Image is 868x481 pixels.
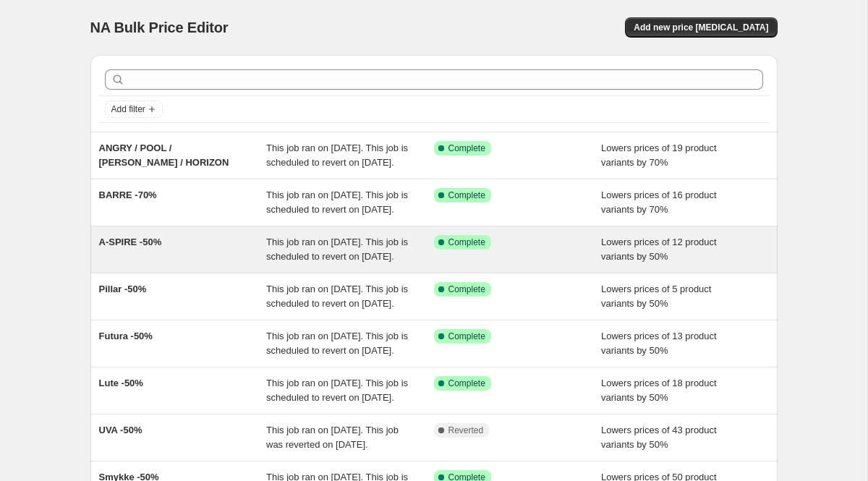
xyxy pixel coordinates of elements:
[99,237,162,247] span: A-SPIRE -50%
[99,425,142,435] span: UVA -50%
[448,190,485,201] span: Complete
[266,331,408,356] span: This job ran on [DATE]. This job is scheduled to revert on [DATE].
[448,378,485,389] span: Complete
[99,331,153,341] span: Futura -50%
[601,331,717,356] span: Lowers prices of 13 product variants by 50%
[601,284,711,309] span: Lowers prices of 5 product variants by 50%
[601,190,717,215] span: Lowers prices of 16 product variants by 70%
[601,237,717,262] span: Lowers prices of 12 product variants by 50%
[266,378,408,403] span: This job ran on [DATE]. This job is scheduled to revert on [DATE].
[99,190,157,200] span: BARRE -70%
[266,237,408,262] span: This job ran on [DATE]. This job is scheduled to revert on [DATE].
[448,331,485,342] span: Complete
[266,142,408,168] span: This job ran on [DATE]. This job is scheduled to revert on [DATE].
[601,425,717,450] span: Lowers prices of 43 product variants by 50%
[625,17,777,38] button: Add new price [MEDICAL_DATA]
[266,284,408,309] span: This job ran on [DATE]. This job is scheduled to revert on [DATE].
[634,22,768,33] span: Add new price [MEDICAL_DATA]
[99,284,147,294] span: Pillar -50%
[266,425,399,450] span: This job ran on [DATE]. This job was reverted on [DATE].
[99,378,143,388] span: Lute -50%
[601,378,717,403] span: Lowers prices of 18 product variants by 50%
[448,425,484,436] span: Reverted
[448,237,485,248] span: Complete
[105,101,163,118] button: Add filter
[111,103,145,115] span: Add filter
[90,20,229,35] span: NA Bulk Price Editor
[448,142,485,154] span: Complete
[601,142,717,168] span: Lowers prices of 19 product variants by 70%
[448,284,485,295] span: Complete
[99,142,229,168] span: ANGRY / POOL / [PERSON_NAME] / HORIZON
[266,190,408,215] span: This job ran on [DATE]. This job is scheduled to revert on [DATE].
